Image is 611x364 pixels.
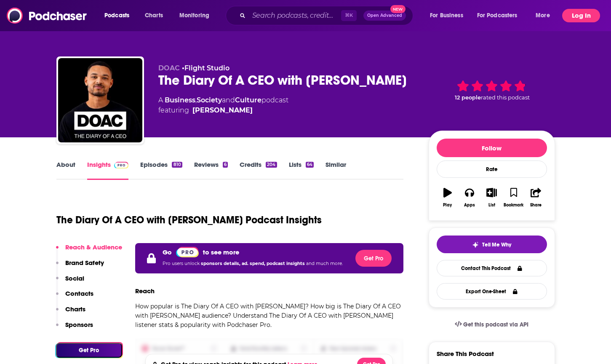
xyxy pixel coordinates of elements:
button: Sponsors [56,321,93,336]
a: Similar [326,161,346,180]
div: A podcast [158,95,288,115]
button: Contacts [56,289,93,305]
p: Charts [65,305,85,313]
span: rated this podcast [481,94,530,101]
div: Play [443,203,452,208]
button: Reach & Audience [56,243,122,259]
span: DOAC [158,64,180,72]
h1: The Diary Of A CEO with [PERSON_NAME] Podcast Insights [56,214,322,226]
p: Pro users unlock and much more. [163,257,343,270]
a: Culture [235,96,261,104]
button: Get Pro [56,343,122,358]
p: Social [65,274,84,282]
button: Follow [437,139,547,157]
span: More [536,10,550,21]
div: List [488,203,495,208]
a: Reviews6 [194,161,228,180]
span: featuring [158,105,288,115]
img: Podchaser Pro [176,247,199,257]
button: Brand Safety [56,259,104,274]
span: Charts [145,10,163,21]
span: and [222,96,235,104]
a: About [56,161,75,180]
div: 204 [266,162,277,168]
span: ⌘ K [341,10,357,21]
button: open menu [472,9,530,22]
span: , [195,96,197,104]
p: Go [163,248,172,256]
button: Play [437,182,459,213]
div: Apps [464,203,475,208]
p: to see more [203,248,239,256]
span: sponsors details, ad. spend, podcast insights [201,261,306,266]
span: New [390,5,406,13]
div: Rate [437,161,547,178]
a: Flight Studio [184,64,229,72]
a: Society [197,96,222,104]
button: Bookmark [503,182,525,213]
button: open menu [173,9,220,22]
button: tell me why sparkleTell Me Why [437,236,547,253]
button: Apps [459,182,480,213]
span: Get this podcast via API [463,321,528,328]
a: Get this podcast via API [448,314,536,335]
button: open menu [424,9,474,22]
p: Brand Safety [65,259,104,267]
span: Monitoring [179,10,209,21]
span: For Business [430,10,463,21]
h3: Share This Podcast [437,350,494,358]
a: Charts [139,9,168,22]
div: 64 [306,162,314,168]
div: 6 [223,162,228,168]
img: The Diary Of A CEO with Steven Bartlett [58,58,142,142]
img: Podchaser - Follow, Share and Rate Podcasts [7,8,88,24]
p: Contacts [65,289,93,297]
div: Bookmark [504,203,523,208]
button: Share [525,182,547,213]
span: Open Advanced [367,13,402,18]
button: open menu [530,9,560,22]
button: open menu [99,9,140,22]
div: 810 [172,162,182,168]
button: Export One-Sheet [437,283,547,300]
span: For Podcasters [477,10,518,21]
a: [PERSON_NAME] [192,105,253,115]
input: Search podcasts, credits, & more... [249,9,341,22]
p: Reach & Audience [65,243,122,251]
h3: Reach [135,287,155,295]
a: Lists64 [289,161,314,180]
span: 12 people [455,94,481,101]
div: Search podcasts, credits, & more... [234,6,421,25]
div: 12 peoplerated this podcast [429,64,555,116]
button: List [480,182,502,213]
button: Get Pro [355,250,392,267]
a: Episodes810 [140,161,182,180]
a: Contact This Podcast [437,260,547,276]
a: Credits204 [240,161,277,180]
a: Pro website [176,246,199,257]
span: • [182,64,229,72]
span: Podcasts [104,10,129,21]
a: Business [165,96,195,104]
span: Tell Me Why [482,241,511,248]
img: tell me why sparkle [472,241,479,248]
button: Log In [562,9,600,22]
p: Sponsors [65,321,93,329]
div: Share [530,203,542,208]
button: Social [56,274,84,290]
button: Open AdvancedNew [363,11,406,21]
p: How popular is The Diary Of A CEO with [PERSON_NAME]? How big is The Diary Of A CEO with [PERSON_... [135,302,404,329]
img: Podchaser Pro [114,162,129,169]
a: InsightsPodchaser Pro [87,161,129,180]
button: Charts [56,305,85,321]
